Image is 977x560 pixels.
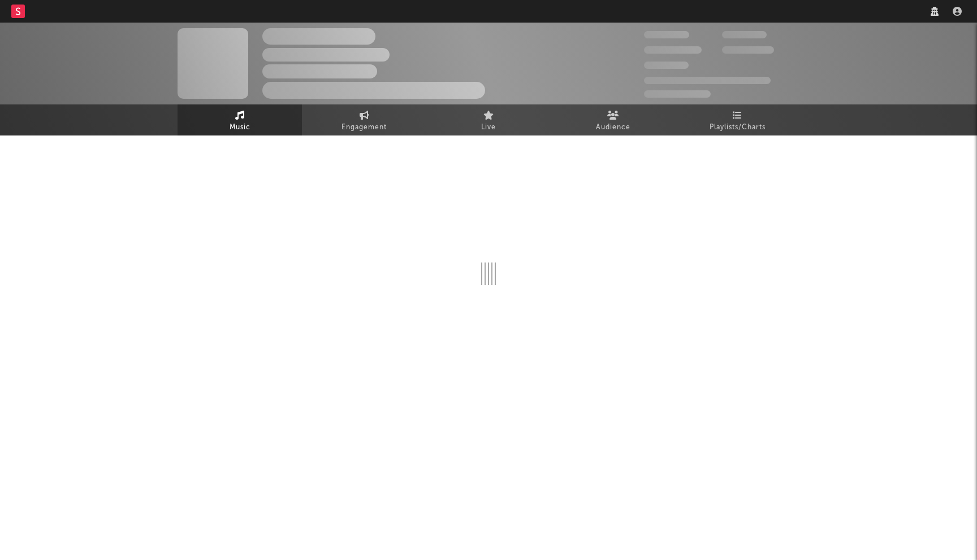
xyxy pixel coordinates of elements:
span: Engagement [341,121,387,134]
span: Music [230,121,250,134]
a: Engagement [302,104,426,135]
span: 100,000 [722,31,767,38]
span: Live [481,121,496,134]
span: 50,000,000 Monthly Listeners [644,77,771,84]
a: Playlists/Charts [675,104,799,135]
span: 300,000 [644,31,689,38]
span: 50,000,000 [644,46,702,54]
span: Playlists/Charts [710,121,766,134]
a: Live [426,104,551,135]
span: Audience [596,121,630,134]
span: 100,000 [644,62,689,69]
a: Audience [551,104,675,135]
span: Jump Score: 85.0 [644,90,711,98]
a: Music [178,104,302,135]
span: 1,000,000 [722,46,774,54]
